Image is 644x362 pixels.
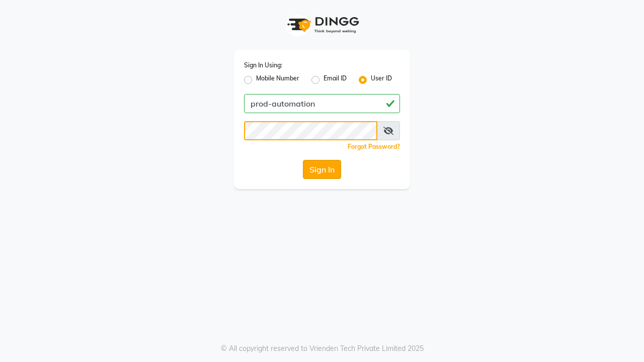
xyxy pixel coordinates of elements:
[282,10,362,40] img: logo1.svg
[324,74,347,86] label: Email ID
[244,121,377,140] input: Username
[256,74,299,86] label: Mobile Number
[244,94,400,113] input: Username
[244,61,282,70] label: Sign In Using:
[371,74,392,86] label: User ID
[303,160,341,179] button: Sign In
[348,143,400,150] a: Forgot Password?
